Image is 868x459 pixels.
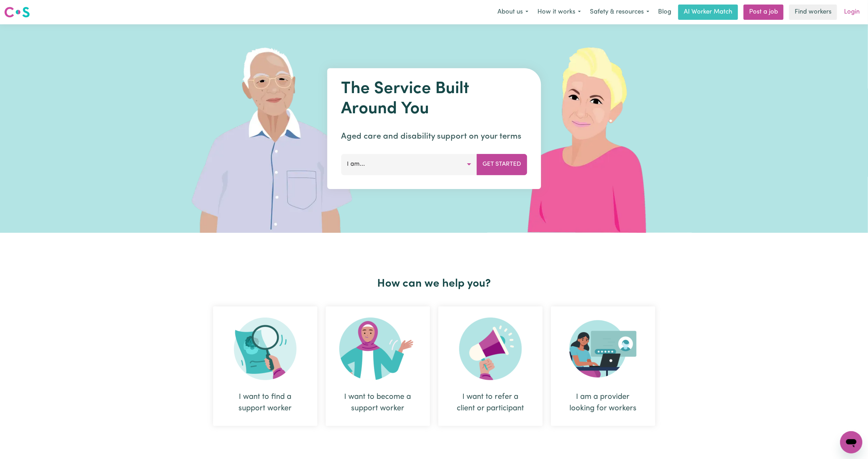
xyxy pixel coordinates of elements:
[678,5,738,20] a: AI Worker Match
[341,154,477,175] button: I am...
[342,391,413,414] div: I want to become a support worker
[568,391,639,414] div: I am a provider looking for workers
[341,79,527,119] h1: The Service Built Around You
[234,318,297,380] img: Search
[551,306,655,426] div: I am a provider looking for workers
[493,5,533,19] button: About us
[326,306,430,426] div: I want to become a support worker
[840,431,862,453] iframe: Button to launch messaging window, conversation in progress
[4,6,30,18] img: Careseekers logo
[4,4,30,20] a: Careseekers logo
[213,306,317,426] div: I want to find a support worker
[339,318,416,380] img: Become Worker
[438,306,543,426] div: I want to refer a client or participant
[455,391,526,414] div: I want to refer a client or participant
[341,130,527,143] p: Aged care and disability support on your terms
[533,5,585,19] button: How it works
[744,5,784,20] a: Post a job
[569,318,637,380] img: Provider
[209,277,659,290] h2: How can we help you?
[230,391,301,414] div: I want to find a support worker
[459,318,522,380] img: Refer
[585,5,654,19] button: Safety & resources
[840,5,864,20] a: Login
[654,5,675,20] a: Blog
[789,5,837,20] a: Find workers
[477,154,527,175] button: Get Started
